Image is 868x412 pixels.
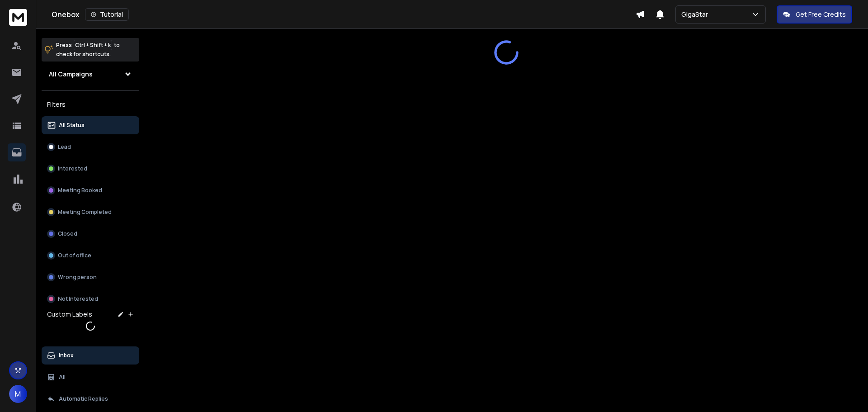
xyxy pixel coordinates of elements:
p: All Status [59,122,85,129]
h3: Filters [42,98,139,111]
button: Get Free Credits [777,5,852,24]
button: M [9,385,27,403]
p: Closed [58,230,77,237]
h1: All Campaigns [49,70,93,79]
span: Ctrl + Shift + k [74,40,112,50]
p: Get Free Credits [796,10,846,19]
p: Lead [58,143,71,151]
button: Closed [42,225,139,243]
h3: Custom Labels [47,310,92,319]
button: Meeting Booked [42,181,139,199]
div: Onebox [52,8,636,21]
button: Wrong person [42,268,139,286]
p: Press to check for shortcuts. [56,41,120,59]
button: Lead [42,138,139,156]
p: Meeting Completed [58,208,112,216]
p: Out of office [58,252,91,259]
p: GigaStar [681,10,712,19]
button: All Status [42,116,139,134]
p: Not Interested [58,295,98,303]
p: Wrong person [58,274,97,281]
p: Interested [58,165,87,172]
p: All [59,374,66,381]
button: Tutorial [85,8,129,21]
button: Interested [42,160,139,178]
p: Automatic Replies [59,395,108,403]
button: Not Interested [42,290,139,308]
button: Out of office [42,246,139,265]
button: All [42,368,139,386]
button: All Campaigns [42,65,139,83]
button: Inbox [42,346,139,365]
p: Meeting Booked [58,187,102,194]
p: Inbox [59,352,74,359]
button: Automatic Replies [42,390,139,408]
button: Meeting Completed [42,203,139,221]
